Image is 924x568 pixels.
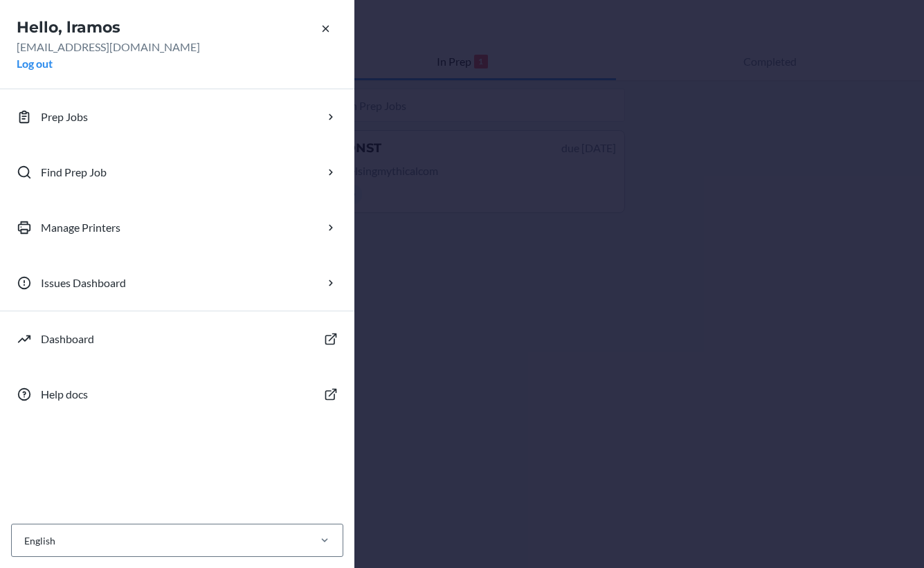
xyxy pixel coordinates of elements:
p: Issues Dashboard [41,275,126,291]
p: Find Prep Job [41,164,107,181]
p: Dashboard [41,331,94,347]
button: Log out [17,55,53,72]
input: English [23,533,24,548]
p: [EMAIL_ADDRESS][DOMAIN_NAME] [17,39,338,55]
p: Manage Printers [41,219,120,236]
h2: Hello, lramos [17,17,338,39]
div: English [24,533,55,548]
p: Prep Jobs [41,109,88,125]
p: Help docs [41,386,88,403]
